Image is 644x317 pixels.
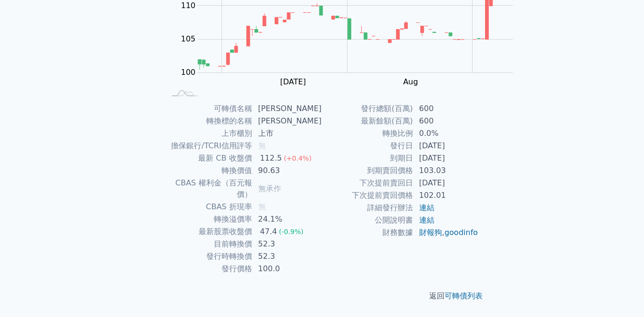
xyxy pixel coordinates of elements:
[413,189,479,202] td: 102.01
[166,115,253,127] td: 轉換標的名稱
[322,226,413,239] td: 財務數據
[444,291,483,300] a: 可轉債列表
[253,102,322,115] td: [PERSON_NAME]
[413,226,479,239] td: ,
[413,177,479,189] td: [DATE]
[258,153,284,164] div: 112.5
[444,228,478,237] a: goodinfo
[258,202,266,211] span: 無
[181,34,196,43] tspan: 105
[166,164,253,177] td: 轉換價值
[322,189,413,202] td: 下次提前賣回價格
[322,115,413,127] td: 最新餘額(百萬)
[166,263,253,275] td: 發行價格
[253,213,322,225] td: 24.1%
[258,226,279,237] div: 47.4
[322,127,413,140] td: 轉換比例
[413,115,479,127] td: 600
[181,68,196,77] tspan: 100
[166,250,253,263] td: 發行時轉換價
[413,102,479,115] td: 600
[413,127,479,140] td: 0.0%
[322,214,413,226] td: 公開說明書
[166,238,253,250] td: 目前轉換價
[258,141,266,150] span: 無
[166,201,253,213] td: CBAS 折現率
[413,152,479,164] td: [DATE]
[280,77,306,86] tspan: [DATE]
[181,1,196,10] tspan: 110
[403,77,418,86] tspan: Aug
[166,152,253,164] td: 最新 CB 收盤價
[322,177,413,189] td: 下次提前賣回日
[253,127,322,140] td: 上市
[322,140,413,152] td: 發行日
[322,202,413,214] td: 詳細發行辦法
[284,154,311,162] span: (+0.4%)
[166,213,253,225] td: 轉換溢價率
[166,127,253,140] td: 上市櫃別
[413,140,479,152] td: [DATE]
[322,164,413,177] td: 到期賣回價格
[419,203,434,212] a: 連結
[419,228,442,237] a: 財報狗
[322,152,413,164] td: 到期日
[154,290,490,302] p: 返回
[253,115,322,127] td: [PERSON_NAME]
[253,238,322,250] td: 52.3
[166,177,253,201] td: CBAS 權利金（百元報價）
[279,228,304,235] span: (-0.9%)
[322,102,413,115] td: 發行總額(百萬)
[419,215,434,225] a: 連結
[166,225,253,238] td: 最新股票收盤價
[253,263,322,275] td: 100.0
[166,102,253,115] td: 可轉債名稱
[253,250,322,263] td: 52.3
[258,184,281,193] span: 無承作
[166,140,253,152] td: 擔保銀行/TCRI信用評等
[253,164,322,177] td: 90.63
[413,164,479,177] td: 103.03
